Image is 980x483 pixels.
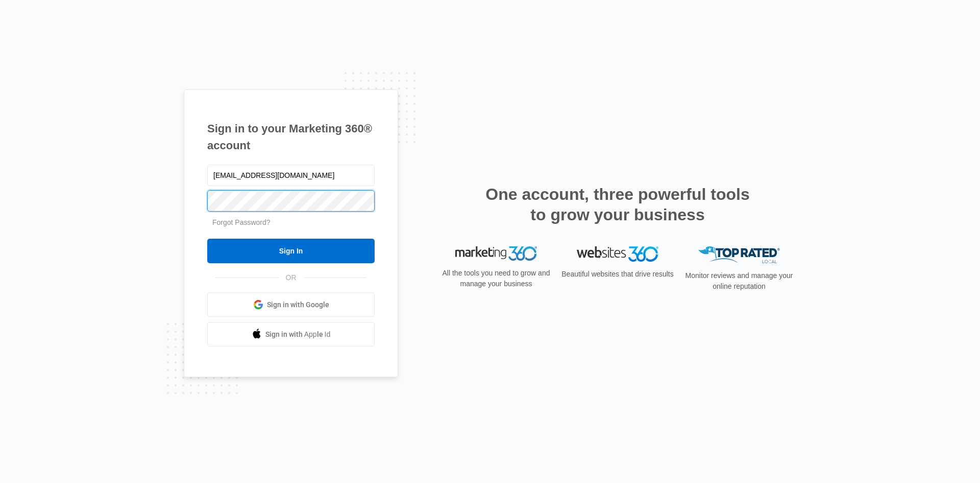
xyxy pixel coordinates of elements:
a: Sign in with Google [207,292,375,317]
span: Sign in with Google [267,300,329,310]
input: Sign In [207,239,375,263]
img: Marketing 360 [455,246,537,261]
span: Sign in with Apple Id [265,329,331,340]
a: Forgot Password? [212,218,271,226]
h2: One account, three powerful tools to grow your business [482,184,753,225]
p: All the tools you need to grow and manage your business [439,268,553,289]
a: Sign in with Apple Id [207,322,375,347]
img: Websites 360 [577,246,658,261]
span: OR [279,272,304,283]
img: Top Rated Local [698,246,780,263]
input: Email [207,165,375,186]
p: Beautiful websites that drive results [560,269,675,280]
h1: Sign in to your Marketing 360® account [207,120,375,154]
p: Monitor reviews and manage your online reputation [682,270,796,292]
